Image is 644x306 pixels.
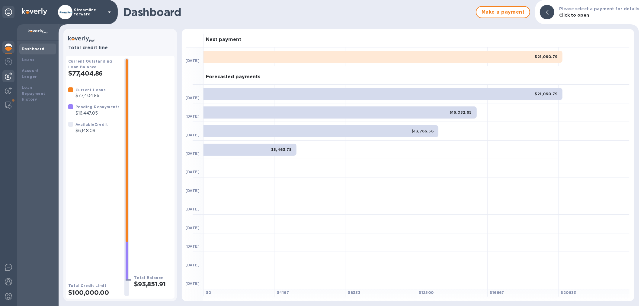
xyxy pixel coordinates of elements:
p: $77,404.86 [75,93,106,99]
b: $5,463.75 [271,147,292,152]
b: [DATE] [185,226,200,230]
b: [DATE] [185,133,200,137]
b: [DATE] [185,188,200,193]
b: Available Credit [75,122,108,127]
b: [DATE] [185,263,200,267]
h3: Forecasted payments [206,74,260,80]
b: [DATE] [185,207,200,211]
h1: Dashboard [123,6,473,18]
b: Current Loans [75,88,106,92]
img: Foreign exchange [5,58,12,65]
b: $ 0 [206,290,211,295]
h2: $77,404.86 [68,70,120,77]
b: $13,786.58 [412,129,434,133]
b: $ 12500 [419,290,434,295]
b: [DATE] [185,244,200,249]
b: Account Ledger [22,68,39,79]
h2: $93,851.91 [134,280,172,288]
b: Please select a payment for details [559,6,639,11]
b: Total Balance [134,275,163,280]
b: $ 8333 [348,290,360,295]
b: $16,032.95 [450,110,472,115]
b: Total Credit Limit [68,283,106,288]
b: $ 20833 [561,290,576,295]
b: [DATE] [185,114,200,119]
b: Loans [22,57,34,62]
div: Unpin categories [2,6,14,18]
h3: Next payment [206,37,241,43]
h3: Total credit line [68,45,172,51]
b: $21,060.79 [535,92,558,96]
b: [DATE] [185,58,200,63]
p: $6,148.09 [75,128,108,134]
b: $ 16667 [490,290,504,295]
p: Streamline forward [74,8,104,16]
b: $ 4167 [277,290,289,295]
h2: $100,000.00 [68,289,120,296]
b: Click to open [559,13,589,18]
b: $21,060.79 [535,54,558,59]
button: Make a payment [476,6,530,18]
p: $16,447.05 [75,110,120,116]
img: Logo [22,8,47,15]
b: Loan Repayment History [22,85,45,102]
b: [DATE] [185,96,200,100]
b: Pending Repayments [75,105,120,109]
b: Current Outstanding Loan Balance [68,59,112,69]
b: [DATE] [185,151,200,156]
b: [DATE] [185,281,200,286]
b: [DATE] [185,170,200,174]
b: Dashboard [22,47,45,51]
span: Make a payment [481,8,525,16]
